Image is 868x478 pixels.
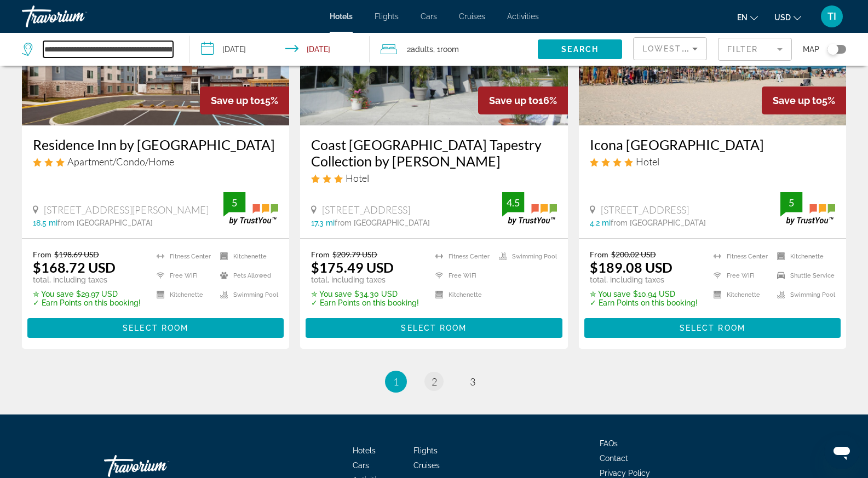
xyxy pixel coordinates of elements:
div: 5 [223,196,245,209]
button: Change currency [774,9,801,25]
span: Save up to [773,95,822,106]
span: Save up to [489,95,538,106]
li: Free WiFi [708,269,772,283]
ins: $189.08 USD [590,259,672,275]
del: $200.02 USD [611,250,656,259]
span: Room [440,45,459,54]
a: Cars [353,461,369,470]
span: Adults [411,45,433,54]
span: Hotel [346,172,369,184]
mat-select: Sort by [642,42,698,55]
a: Residence Inn by [GEOGRAPHIC_DATA] [33,136,278,153]
a: Coast [GEOGRAPHIC_DATA] Tapestry Collection by [PERSON_NAME] [311,136,556,169]
li: Kitchenette [772,250,835,263]
li: Swimming Pool [215,288,278,302]
li: Kitchenette [215,250,278,263]
span: , 1 [433,42,459,57]
a: Activities [507,12,539,21]
span: From [33,250,51,259]
span: 2 [407,42,433,57]
span: 3 [470,376,475,388]
span: Cruises [459,12,485,21]
button: Filter [718,37,792,61]
span: Hotels [330,12,353,21]
a: Icona [GEOGRAPHIC_DATA] [590,136,835,153]
li: Fitness Center [430,250,493,263]
li: Fitness Center [708,250,772,263]
a: Select Room [27,320,284,332]
span: Search [561,45,599,54]
button: Select Room [27,318,284,338]
button: Toggle map [819,44,846,54]
del: $209.79 USD [332,250,377,259]
div: 4.5 [502,196,524,209]
a: Flights [375,12,399,21]
img: trustyou-badge.svg [502,192,557,224]
span: ✮ You save [590,290,630,298]
span: [STREET_ADDRESS] [601,204,689,216]
span: 17.3 mi [311,218,335,227]
span: 18.5 mi [33,218,58,227]
img: trustyou-badge.svg [780,192,835,224]
p: ✓ Earn Points on this booking! [311,298,419,307]
a: Cruises [413,461,440,470]
a: Travorium [22,2,131,31]
li: Kitchenette [151,288,215,302]
iframe: Кнопка запуска окна обмена сообщениями [824,434,859,469]
li: Kitchenette [708,288,772,302]
li: Free WiFi [430,269,493,283]
span: Select Room [123,324,188,332]
span: from [GEOGRAPHIC_DATA] [335,218,430,227]
a: FAQs [600,439,618,448]
ins: $175.49 USD [311,259,394,275]
li: Fitness Center [151,250,215,263]
ins: $168.72 USD [33,259,116,275]
button: User Menu [818,5,846,28]
img: trustyou-badge.svg [223,192,278,224]
del: $198.69 USD [54,250,99,259]
span: Apartment/Condo/Home [67,156,174,168]
span: en [737,13,748,22]
a: Hotels [353,446,376,455]
li: Shuttle Service [772,269,835,283]
span: [STREET_ADDRESS] [322,204,410,216]
div: 5 [780,196,802,209]
span: Select Room [401,324,467,332]
p: ✓ Earn Points on this booking! [33,298,141,307]
a: Select Room [306,320,562,332]
span: Save up to [211,95,260,106]
a: Privacy Policy [600,469,650,477]
p: $34.30 USD [311,290,419,298]
span: 4.2 mi [590,218,611,227]
a: Select Room [584,320,841,332]
div: 5% [762,87,846,114]
span: TI [827,11,836,22]
span: [STREET_ADDRESS][PERSON_NAME] [44,204,209,216]
button: Search [538,39,622,59]
span: 2 [432,376,437,388]
span: 1 [393,376,399,388]
button: Select Room [584,318,841,338]
nav: Pagination [22,371,846,393]
a: Contact [600,454,628,463]
button: Check-in date: Sep 17, 2025 Check-out date: Sep 18, 2025 [190,33,369,66]
li: Free WiFi [151,269,215,283]
span: Hotel [636,156,659,168]
p: ✓ Earn Points on this booking! [590,298,698,307]
p: $29.97 USD [33,290,141,298]
a: Flights [413,446,438,455]
p: total, including taxes [311,275,419,284]
a: Cars [421,12,437,21]
span: Lowest Price [642,44,712,53]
